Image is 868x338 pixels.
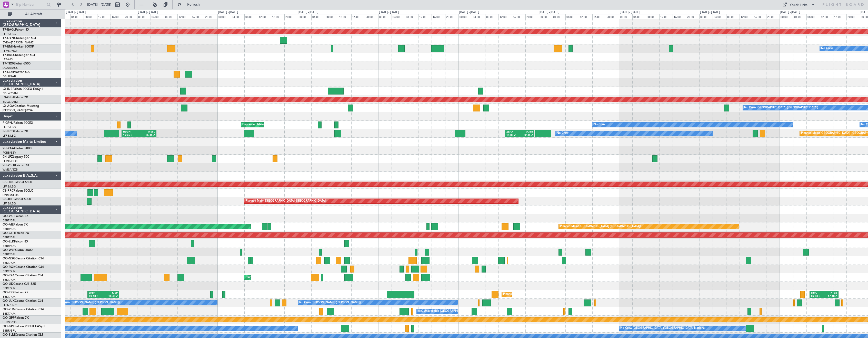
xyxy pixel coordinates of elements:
div: 20:00 [846,14,860,19]
a: OO-AIEFalcon 7X [3,223,28,226]
div: 12:00 [498,14,512,19]
span: F-HECD [3,130,14,133]
div: 16:00 [351,14,365,19]
div: No Crew [557,129,568,137]
a: LFPB/LBG [3,134,16,138]
div: 08:00 [325,14,338,19]
div: 16:00 [111,14,124,19]
span: Refresh [183,3,204,6]
a: OO-WLPGlobal 5500 [3,249,33,252]
span: OO-LXA [3,274,15,277]
div: 12:00 [579,14,592,19]
div: 14:00 Z [506,134,520,137]
a: DGAA/ACC [3,66,18,70]
a: EBBR/BRU [3,252,16,256]
div: 04:00 [793,14,806,19]
div: 12:00 [258,14,271,19]
div: 22:45 Z [520,134,533,137]
a: [PERSON_NAME]/QSA [3,108,33,112]
a: EBBR/BRU [3,219,16,222]
div: 04:00 [632,14,646,19]
span: OO-ROK [3,266,15,269]
a: DNMM/LOS [3,193,18,197]
div: Planned Maint [GEOGRAPHIC_DATA] ([GEOGRAPHIC_DATA]) [246,197,326,205]
a: LFMD/CEQ [3,159,17,163]
span: OO-WLP [3,249,15,252]
div: 08:00 [84,14,97,19]
div: Planned Maint [GEOGRAPHIC_DATA] ([GEOGRAPHIC_DATA]) [560,223,641,230]
div: 00:00 [378,14,392,19]
a: T7-TRXGlobal 6500 [3,62,31,65]
div: UGTB [520,130,533,134]
div: [DATE] - [DATE] [459,10,479,15]
div: KTEB [824,291,837,295]
a: OO-GPPFalcon 7X [3,316,29,320]
span: [DATE] - [DATE] [87,2,111,7]
span: OO-SLM [3,333,15,336]
a: OO-ROKCessna Citation CJ4 [3,266,44,269]
div: 09:10 Z [89,295,103,298]
div: [DATE] - [DATE] [138,10,158,15]
div: 04:00 [70,14,84,19]
div: [DATE] - [DATE] [780,10,800,15]
div: No Crew [PERSON_NAME] ([PERSON_NAME]) [58,299,120,307]
button: Refresh [175,1,206,9]
a: OO-LXACessna Citation CJ4 [3,274,43,277]
span: T7-TRX [3,62,13,65]
div: [DATE] - [DATE] [700,10,720,15]
a: CS-RRCFalcon 900LX [3,189,33,192]
div: No Crew [GEOGRAPHIC_DATA] ([GEOGRAPHIC_DATA]) [744,104,818,112]
a: LFMN/NCE [3,49,18,53]
a: EBKT/KJK [3,312,15,316]
a: EDLW/DTM [3,91,18,95]
a: OO-JIDCessna CJ1 525 [3,283,36,286]
div: No Crew [GEOGRAPHIC_DATA] ([GEOGRAPHIC_DATA] National) [620,324,706,332]
div: 12:00 [740,14,753,19]
a: EBBR/BRU [3,236,16,239]
div: 16:00 [753,14,766,19]
span: OO-ELK [3,240,14,243]
a: F-GPNJFalcon 900EX [3,121,33,125]
div: Quick Links [790,3,807,8]
a: LTBA/ISL [3,58,14,61]
div: [DATE] - [DATE] [379,10,399,15]
a: EBBR/BRU [3,244,16,248]
div: 04:00 [552,14,565,19]
div: 00:00 [619,14,632,19]
a: EGLF/FAB [3,74,16,78]
a: EVRA/[PERSON_NAME] [3,41,34,44]
div: No Crew [594,121,605,129]
div: 16:00 [592,14,606,19]
span: T7-LZZI [3,71,13,74]
button: All Aircraft [6,10,56,18]
span: OO-JID [3,283,13,286]
div: 00:00 [539,14,552,19]
div: 16:00 [432,14,445,19]
div: 00:00 [458,14,472,19]
div: 20:00 [204,14,217,19]
div: 20:00 [124,14,137,19]
div: 16:00 [512,14,525,19]
a: 9H-YAAGlobal 5000 [3,147,32,150]
div: 16:00 [833,14,846,19]
a: OO-ELKFalcon 8X [3,240,28,243]
a: WMSA/SZB [3,168,18,172]
a: EDLW/DTM [3,100,18,104]
span: OO-AIE [3,223,14,226]
div: 08:00 [646,14,659,19]
a: 9H-VSLKFalcon 7X [3,164,29,167]
div: 00:00 [137,14,151,19]
span: 9H-VSLK [3,164,15,167]
div: 12:00 [820,14,833,19]
span: CS-RRC [3,189,14,192]
div: 20:00 [284,14,298,19]
a: LX-AOACitation Mustang [3,105,39,108]
div: 20:00 [445,14,458,19]
a: T7-EAGLFalcon 8X [3,28,29,31]
button: Quick Links [780,1,818,9]
div: 20:00 [686,14,699,19]
a: EBKT/KJK [3,295,15,299]
div: Planned Maint Kortrijk-[GEOGRAPHIC_DATA] [503,290,563,298]
span: CS-DOU [3,181,15,184]
span: LX-INB [3,88,13,91]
